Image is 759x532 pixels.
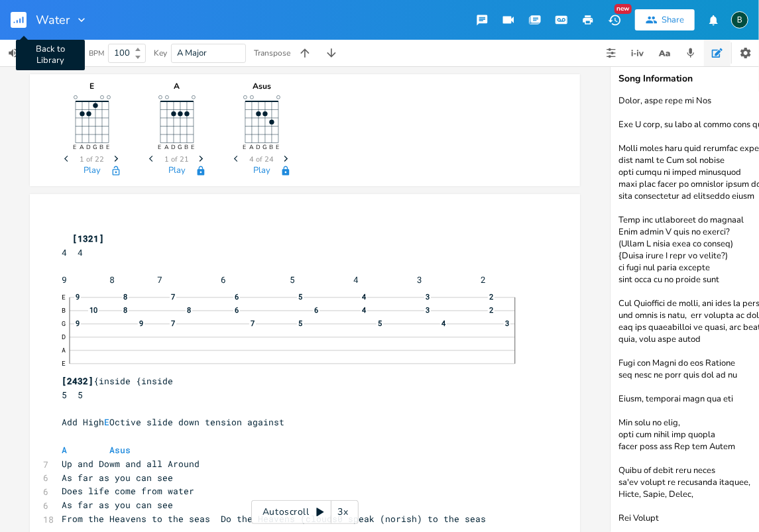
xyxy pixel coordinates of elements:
[250,156,274,163] span: 4 of 24
[276,144,280,152] text: E
[154,49,167,57] div: Key
[62,274,486,286] span: 9 8 7 6 5 4 3 2
[297,319,304,327] span: 5
[62,346,66,354] text: A
[36,14,70,26] span: Water
[251,500,359,524] div: Autoscroll
[104,416,109,428] span: E
[107,144,110,152] text: E
[109,444,131,456] span: Asus
[254,49,290,57] div: Transpose
[361,293,367,300] span: 4
[158,144,162,152] text: E
[62,359,66,368] text: E
[263,144,268,152] text: G
[488,306,495,313] span: 2
[168,166,186,177] button: Play
[74,293,81,300] span: 9
[122,306,129,313] span: 8
[233,306,240,313] span: 6
[192,144,195,152] text: E
[62,458,200,470] span: Up and Dowm and all Around
[440,319,447,327] span: 4
[424,293,431,300] span: 3
[62,293,66,301] text: E
[253,166,270,177] button: Play
[185,144,189,152] text: B
[62,513,486,525] span: From the Heavens to the seas Do the Heavens (clouds0 speak (norish) to the seas
[504,319,510,327] span: 3
[62,246,83,258] span: 4 4
[243,144,247,152] text: E
[84,166,101,177] button: Play
[72,233,104,244] span: [1321]
[62,444,67,456] span: A
[170,319,176,327] span: 7
[172,144,176,152] text: D
[614,4,632,14] div: New
[88,306,99,313] span: 10
[93,144,98,152] text: G
[62,333,66,341] text: D
[257,144,261,152] text: D
[601,8,628,32] button: New
[177,47,207,59] span: A Major
[186,306,192,313] span: 8
[250,144,255,152] text: A
[89,50,104,57] div: BPM
[80,144,85,152] text: A
[178,144,183,152] text: G
[74,144,77,152] text: E
[62,485,194,497] span: Does life come from water
[59,82,125,90] div: E
[165,144,170,152] text: A
[62,319,66,328] text: G
[87,144,91,152] text: D
[62,416,284,428] span: Add High Octive slide down tension against
[62,472,173,484] span: As far as you can see
[62,287,535,387] span: {inside {inside
[100,144,104,152] text: B
[165,156,190,163] span: 1 of 21
[144,82,210,90] div: A
[62,389,83,401] span: 5 5
[138,319,145,327] span: 9
[297,293,304,300] span: 5
[62,375,93,387] span: [2432]
[249,319,256,327] span: 7
[11,4,37,36] button: Back to Library
[170,293,176,300] span: 7
[62,306,66,315] text: B
[377,319,383,327] span: 5
[233,293,240,300] span: 6
[270,144,274,152] text: B
[331,500,355,524] div: 3x
[313,306,320,313] span: 6
[62,499,173,511] span: As far as you can see
[229,82,295,90] div: Asus
[662,14,684,26] div: Share
[361,306,367,313] span: 4
[424,306,431,313] span: 3
[74,319,81,327] span: 9
[731,11,748,28] div: BruCe
[731,5,748,35] button: B
[122,293,129,300] span: 8
[80,156,105,163] span: 1 of 22
[488,293,495,300] span: 2
[635,9,695,30] button: Share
